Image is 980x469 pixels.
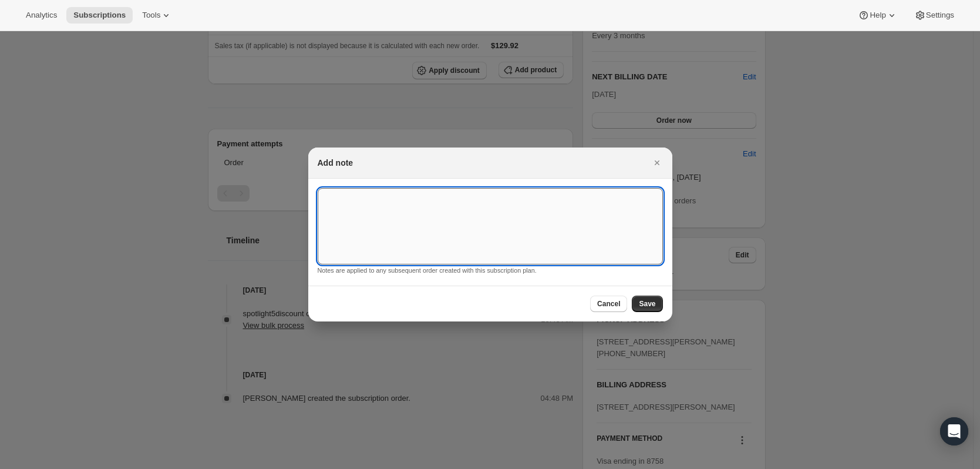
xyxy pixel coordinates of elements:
[851,7,904,24] button: Help
[940,417,968,445] div: Open Intercom Messenger
[19,7,64,24] button: Analytics
[26,11,57,20] span: Analytics
[926,11,954,20] span: Settings
[318,157,353,169] h2: Add note
[590,296,627,312] button: Cancel
[318,267,537,274] small: Notes are applied to any subsequent order created with this subscription plan.
[135,7,179,24] button: Tools
[597,299,620,309] span: Cancel
[907,7,961,24] button: Settings
[639,299,655,309] span: Save
[632,296,662,312] button: Save
[649,155,665,171] button: Close
[66,7,133,24] button: Subscriptions
[142,11,160,20] span: Tools
[870,11,885,20] span: Help
[73,11,126,20] span: Subscriptions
